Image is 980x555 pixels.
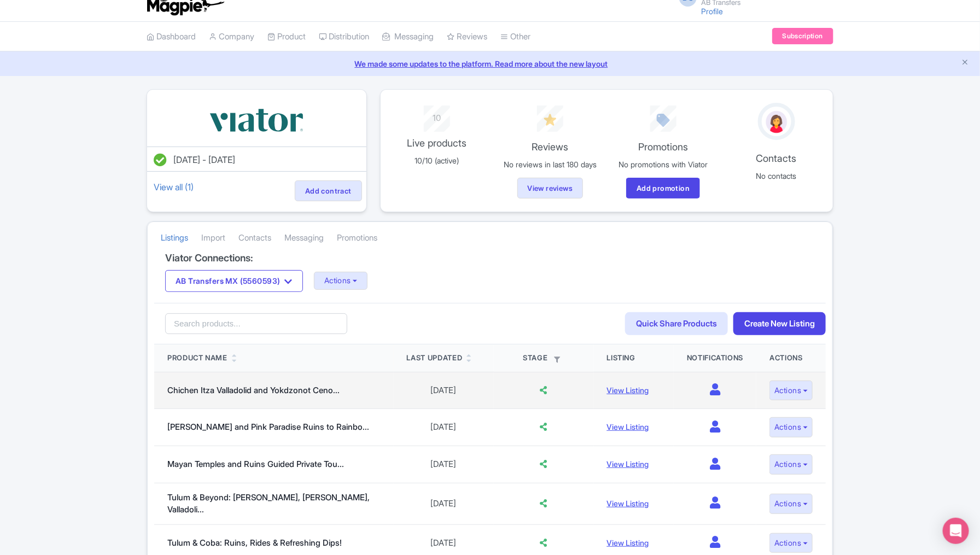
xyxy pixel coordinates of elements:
[284,223,324,253] a: Messaging
[769,494,813,514] button: Actions
[319,22,369,52] a: Distribution
[267,22,306,52] a: Product
[167,492,370,515] a: Tulum & Beyond: [PERSON_NAME], [PERSON_NAME], Valladoli...
[337,223,377,253] a: Promotions
[394,483,494,524] td: [DATE]
[769,454,813,475] button: Actions
[167,385,340,395] a: Chichen Itza Valladolid and Yokdzonot Ceno...
[165,270,303,292] button: AB Transfers MX (5560593)
[554,357,560,363] i: Filter by stage
[394,372,494,409] td: [DATE]
[943,518,969,544] div: Open Intercom Messenger
[756,344,826,372] th: Actions
[314,272,368,290] button: Actions
[500,22,530,52] a: Other
[387,106,487,125] div: 10
[407,353,463,364] div: Last Updated
[382,22,434,52] a: Messaging
[161,223,188,253] a: Listings
[387,155,487,166] p: 10/10 (active)
[147,22,196,52] a: Dashboard
[607,538,649,547] a: View Listing
[769,381,813,401] button: Actions
[201,223,225,253] a: Import
[607,459,649,469] a: View Listing
[613,139,713,154] p: Promotions
[607,385,649,395] a: View Listing
[769,533,813,553] button: Actions
[507,353,581,364] div: Stage
[207,103,306,138] img: vbqrramwp3xkpi4ekcjz.svg
[726,170,826,182] p: No contacts
[387,136,487,150] p: Live products
[165,253,815,264] h4: Viator Connections:
[625,312,728,336] a: Quick Share Products
[726,151,826,166] p: Contacts
[613,159,713,170] p: No promotions with Viator
[961,57,969,69] button: Close announcement
[165,313,347,334] input: Search products...
[167,422,369,432] a: [PERSON_NAME] and Pink Paradise Ruins to Rainbo...
[447,22,487,52] a: Reviews
[151,179,196,195] a: View all (1)
[209,22,254,52] a: Company
[500,139,600,154] p: Reviews
[173,154,235,165] span: [DATE] - [DATE]
[7,58,973,69] a: We made some updates to the platform. Read more about the new layout
[674,344,756,372] th: Notifications
[167,353,227,364] div: Product Name
[167,459,344,469] a: Mayan Temples and Ruins Guided Private Tou...
[626,178,700,198] a: Add promotion
[607,422,649,431] a: View Listing
[394,446,494,483] td: [DATE]
[764,109,789,135] img: avatar_key_member-9c1dde93af8b07d7383eb8b5fb890c87.png
[500,159,600,170] p: No reviews in last 180 days
[772,28,833,44] a: Subscription
[607,499,649,508] a: View Listing
[295,180,362,201] a: Add contract
[394,409,494,446] td: [DATE]
[594,344,674,372] th: Listing
[238,223,271,253] a: Contacts
[701,7,723,16] a: Profile
[733,312,826,336] a: Create New Listing
[769,417,813,437] button: Actions
[517,178,584,198] a: View reviews
[167,538,342,548] a: Tulum & Coba: Ruins, Rides & Refreshing Dips!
